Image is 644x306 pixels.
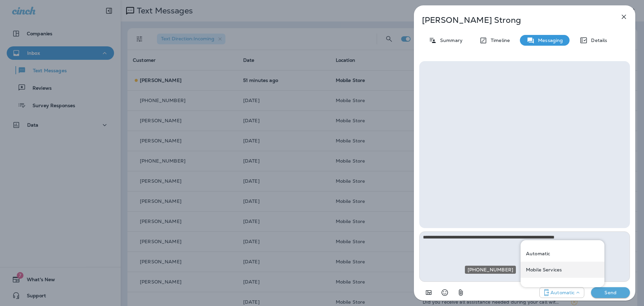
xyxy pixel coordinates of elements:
[487,38,510,43] p: Timeline
[422,15,605,25] p: [PERSON_NAME] Strong
[591,287,630,298] button: Send
[596,290,625,296] p: Send
[535,38,563,43] p: Messaging
[550,290,575,295] p: Automatic
[521,262,604,278] div: +1 (402) 537-0264
[465,266,516,274] div: [PHONE_NUMBER]
[526,251,550,256] p: Automatic
[588,38,607,43] p: Details
[438,286,451,299] button: Select an emoji
[526,267,562,272] p: Mobile Services
[422,286,435,299] button: Add in a premade template
[437,38,463,43] p: Summary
